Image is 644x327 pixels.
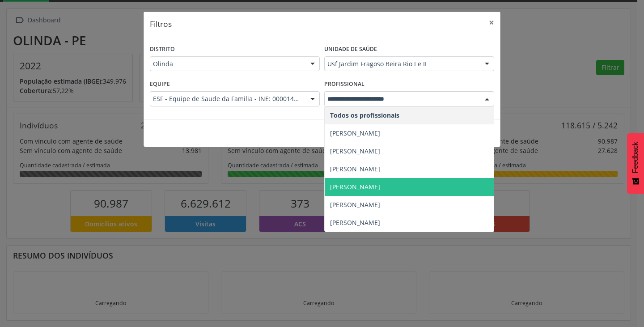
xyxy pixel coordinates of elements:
[631,142,640,173] span: Feedback
[324,77,364,91] label: Profissional
[330,218,380,227] span: [PERSON_NAME]
[330,183,380,191] span: [PERSON_NAME]
[483,12,500,34] button: Close
[327,59,476,68] span: Usf Jardim Fragoso Beira Rio I e II
[627,133,644,194] button: Feedback - Mostrar pesquisa
[324,42,377,56] label: Unidade de saúde
[150,18,172,30] h5: Filtros
[150,77,170,91] label: Equipe
[153,59,301,68] span: Olinda
[330,200,380,209] span: [PERSON_NAME]
[330,165,380,173] span: [PERSON_NAME]
[153,94,301,103] span: ESF - Equipe de Saude da Familia - INE: 0000148466
[330,111,399,119] span: Todos os profissionais
[150,42,175,56] label: Distrito
[330,147,380,155] span: [PERSON_NAME]
[330,129,380,137] span: [PERSON_NAME]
